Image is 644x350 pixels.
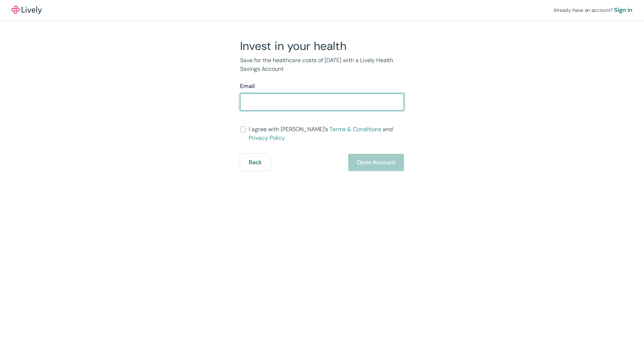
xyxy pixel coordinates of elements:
[11,6,42,14] a: LivelyLively
[240,56,404,73] p: Save for the healthcare costs of [DATE] with a Lively Health Savings Account
[249,134,285,142] a: Privacy Policy
[240,82,255,91] label: Email
[11,6,42,14] img: Lively
[240,154,270,171] button: Back
[614,6,632,14] a: Sign in
[330,125,381,133] a: Terms & Conditions
[249,125,404,142] span: I agree with [PERSON_NAME]’s and
[240,39,404,53] h2: Invest in your health
[553,6,632,14] div: Already have an account?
